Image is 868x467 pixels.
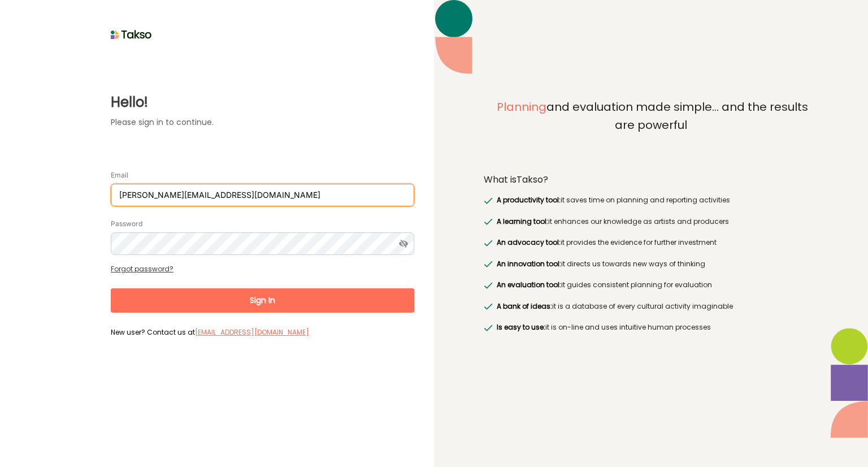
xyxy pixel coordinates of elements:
[497,195,561,205] span: A productivity tool:
[497,99,546,115] span: Planning
[517,173,548,186] span: Takso?
[497,301,552,311] span: A bank of ideas:
[494,301,733,312] label: it is a database of every cultural activity imaginable
[494,322,711,333] label: it is on-line and uses intuitive human processes
[497,217,548,226] span: A learning tool:
[484,174,548,185] label: What is
[111,116,414,128] label: Please sign in to continue.
[111,171,128,180] label: Email
[111,184,414,206] input: Email
[484,240,493,247] img: greenRight
[484,197,493,204] img: greenRight
[497,280,561,289] span: An evaluation tool:
[494,237,717,248] label: it provides the evidence for further investment
[484,218,493,225] img: greenRight
[494,216,729,227] label: it enhances our knowledge as artists and producers
[484,261,493,267] img: greenRight
[111,219,142,228] label: Password
[484,325,493,331] img: greenRight
[111,288,414,313] button: Sign In
[111,92,414,113] label: Hello!
[494,279,712,291] label: it guides consistent planning for evaluation
[497,237,561,247] span: An advocacy tool:
[494,258,705,270] label: it directs us towards new ways of thinking
[494,194,730,206] label: it saves time on planning and reporting activities
[484,282,493,289] img: greenRight
[111,327,414,337] label: New user? Contact us at
[111,264,173,274] a: Forgot password?
[497,259,561,269] span: An innovation tool:
[497,322,545,332] span: Is easy to use:
[195,327,309,338] label: [EMAIL_ADDRESS][DOMAIN_NAME]
[484,98,819,159] label: and evaluation made simple... and the results are powerful
[111,26,152,43] img: taksoLoginLogo
[484,303,493,310] img: greenRight
[195,327,309,337] a: [EMAIL_ADDRESS][DOMAIN_NAME]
